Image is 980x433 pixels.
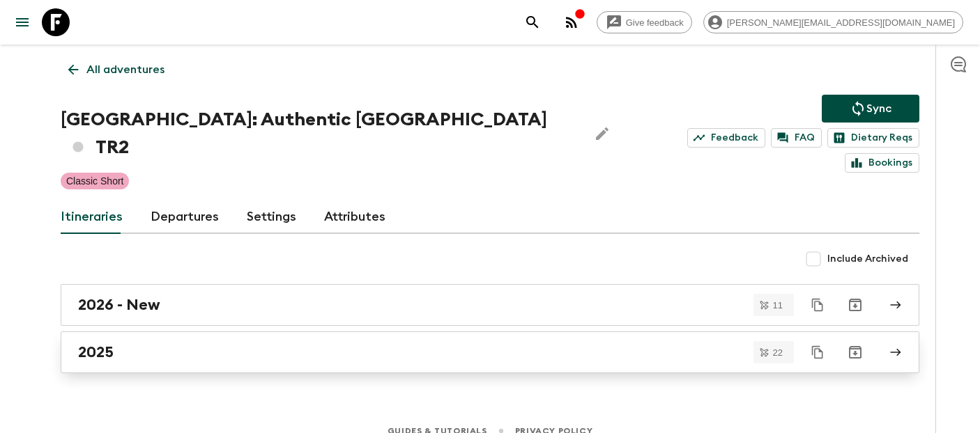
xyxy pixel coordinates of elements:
[771,128,822,148] a: FAQ
[618,17,691,28] span: Give feedback
[519,8,546,36] button: search adventures
[78,343,114,361] h2: 2025
[61,200,123,234] a: Itineraries
[703,11,963,33] div: [PERSON_NAME][EMAIL_ADDRESS][DOMAIN_NAME]
[687,128,765,148] a: Feedback
[8,8,36,36] button: menu
[66,174,123,188] p: Classic Short
[845,153,919,173] a: Bookings
[324,200,385,234] a: Attributes
[86,61,164,78] p: All adventures
[719,17,963,28] span: [PERSON_NAME][EMAIL_ADDRESS][DOMAIN_NAME]
[61,56,172,84] a: All adventures
[841,338,869,366] button: Archive
[805,340,830,365] button: Duplicate
[827,252,908,266] span: Include Archived
[151,200,219,234] a: Departures
[866,100,891,117] p: Sync
[827,128,919,148] a: Dietary Reqs
[61,331,919,373] a: 2025
[61,284,919,326] a: 2026 - New
[822,95,919,123] button: Sync adventure departures to the booking engine
[78,296,160,314] h2: 2026 - New
[765,301,791,310] span: 11
[61,106,577,162] h1: [GEOGRAPHIC_DATA]: Authentic [GEOGRAPHIC_DATA] TR2
[805,292,830,317] button: Duplicate
[841,291,869,319] button: Archive
[588,106,616,162] button: Edit Adventure Title
[765,348,791,357] span: 22
[247,200,296,234] a: Settings
[597,11,692,33] a: Give feedback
